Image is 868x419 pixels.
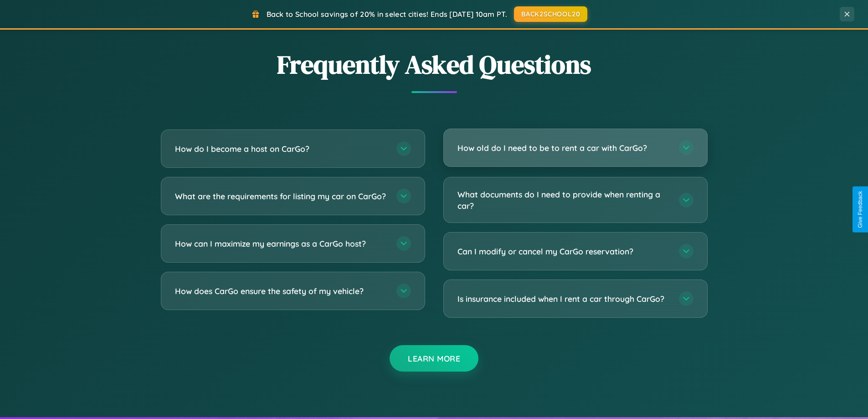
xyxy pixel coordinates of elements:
h3: Can I modify or cancel my CarGo reservation? [457,246,670,257]
h3: What are the requirements for listing my car on CarGo? [175,191,387,202]
span: Back to School savings of 20% in select cities! Ends [DATE] 10am PT. [267,10,507,19]
h3: Is insurance included when I rent a car through CarGo? [457,293,670,305]
button: Learn More [390,345,478,372]
div: Give Feedback [857,191,863,228]
h3: What documents do I need to provide when renting a car? [457,189,670,211]
h2: Frequently Asked Questions [161,47,708,82]
button: BACK2SCHOOL20 [514,6,587,22]
h3: How do I become a host on CarGo? [175,143,387,155]
h3: How old do I need to be to rent a car with CarGo? [457,142,670,154]
h3: How does CarGo ensure the safety of my vehicle? [175,285,387,297]
h3: How can I maximize my earnings as a CarGo host? [175,238,387,249]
